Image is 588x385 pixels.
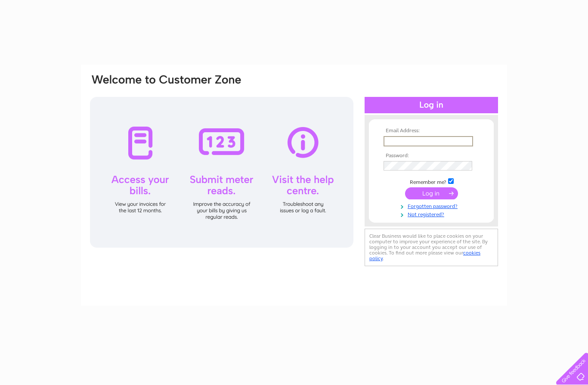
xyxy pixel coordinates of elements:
th: Password: [381,153,481,159]
a: cookies policy [369,250,480,261]
div: Clear Business would like to place cookies on your computer to improve your experience of the sit... [365,229,498,266]
a: Not registered? [384,210,481,218]
a: Forgotten password? [384,202,481,210]
th: Email Address: [381,128,481,134]
input: Submit [405,187,458,199]
td: Remember me? [381,177,481,186]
